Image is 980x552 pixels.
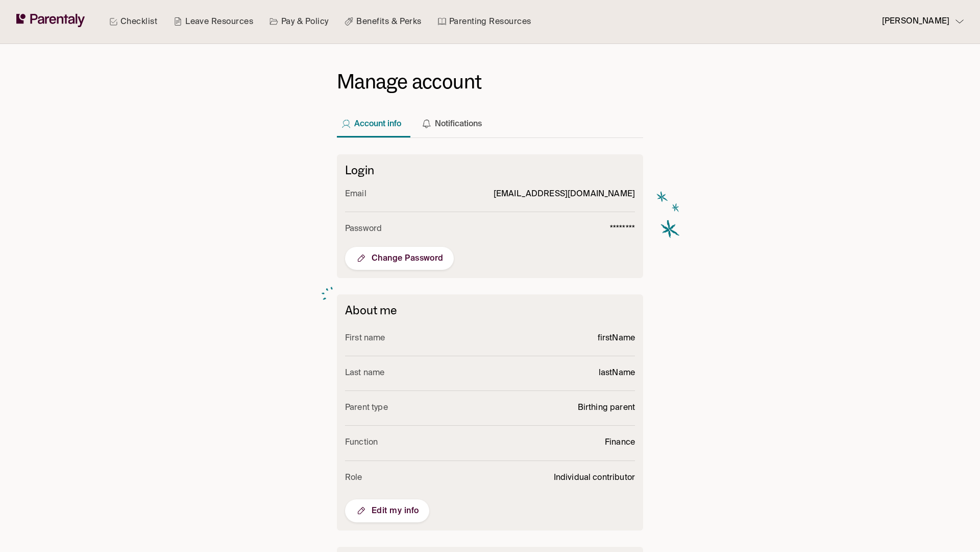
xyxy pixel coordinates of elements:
p: Individual contributor [554,471,635,485]
p: Password [345,222,382,236]
p: [EMAIL_ADDRESS][DOMAIN_NAME] [494,188,635,201]
h6: About me [345,303,635,317]
p: Last name [345,366,384,380]
button: Edit my info [345,499,429,522]
p: Birthing parent [578,401,635,415]
button: Account info [337,101,409,137]
p: [PERSON_NAME] [882,15,949,29]
span: Change Password [355,252,444,264]
button: Change Password [345,247,454,270]
p: lastName [599,366,635,380]
p: Parent type [345,401,388,415]
h2: Login [345,163,635,177]
p: Role [345,471,362,485]
button: Notifications [418,101,490,137]
span: Edit my info [355,504,419,517]
h1: Manage account [337,70,643,95]
p: Email [345,188,366,201]
p: Function [345,436,378,450]
p: First name [345,332,385,346]
p: firstName [598,332,635,346]
p: Finance [605,436,635,450]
